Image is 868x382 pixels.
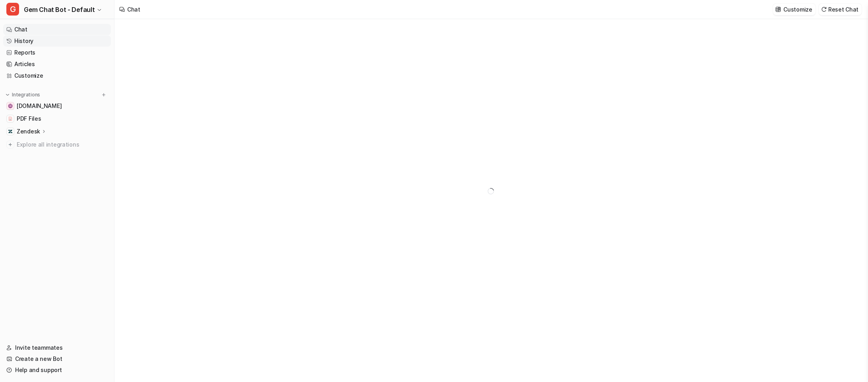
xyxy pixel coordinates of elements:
a: Create a new Bot [3,353,111,364]
span: Gem Chat Bot - Default [24,4,95,15]
button: Integrations [3,91,43,99]
a: Explore all integrations [3,139,111,150]
a: Articles [3,59,111,70]
a: Chat [3,24,111,35]
span: PDF Files [17,115,41,123]
p: Customize [783,5,812,14]
img: expand menu [5,92,10,98]
button: Reset Chat [819,4,862,15]
img: PDF Files [8,116,13,121]
p: Zendesk [17,127,40,135]
div: Chat [127,5,140,14]
a: History [3,35,111,47]
img: customize [775,6,781,12]
span: [DOMAIN_NAME] [17,102,62,110]
button: Customize [773,4,815,15]
a: PDF FilesPDF Files [3,113,111,124]
a: Invite teammates [3,342,111,353]
a: status.gem.com[DOMAIN_NAME] [3,100,111,112]
span: G [6,3,19,16]
img: menu_add.svg [101,92,107,98]
p: Integrations [12,92,40,98]
a: Customize [3,70,111,81]
img: status.gem.com [8,104,13,108]
img: Zendesk [8,129,13,134]
a: Reports [3,47,111,58]
span: Explore all integrations [17,138,108,151]
img: explore all integrations [6,141,14,149]
a: Help and support [3,364,111,376]
img: reset [821,6,827,12]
